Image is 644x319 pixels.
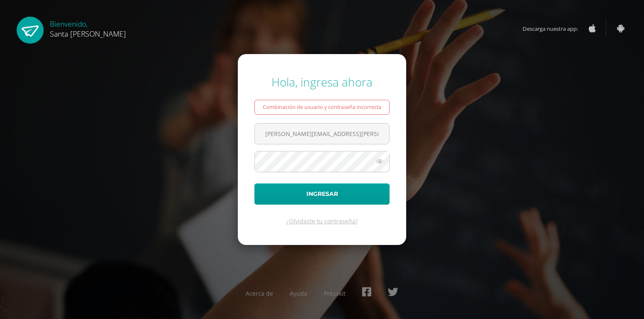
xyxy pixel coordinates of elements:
[286,217,358,225] a: ¿Olvidaste tu contraseña?
[254,183,390,205] button: Ingresar
[290,289,307,297] a: Ayuda
[50,29,126,39] span: Santa [PERSON_NAME]
[254,74,390,90] div: Hola, ingresa ahora
[523,21,586,37] span: Descarga nuestra app:
[50,17,126,39] div: Bienvenido,
[324,289,345,297] a: Presskit
[255,124,389,144] input: Correo electrónico o usuario
[246,289,273,297] a: Acerca de
[254,100,390,115] div: Combinación de usuario y contraseña incorrecta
